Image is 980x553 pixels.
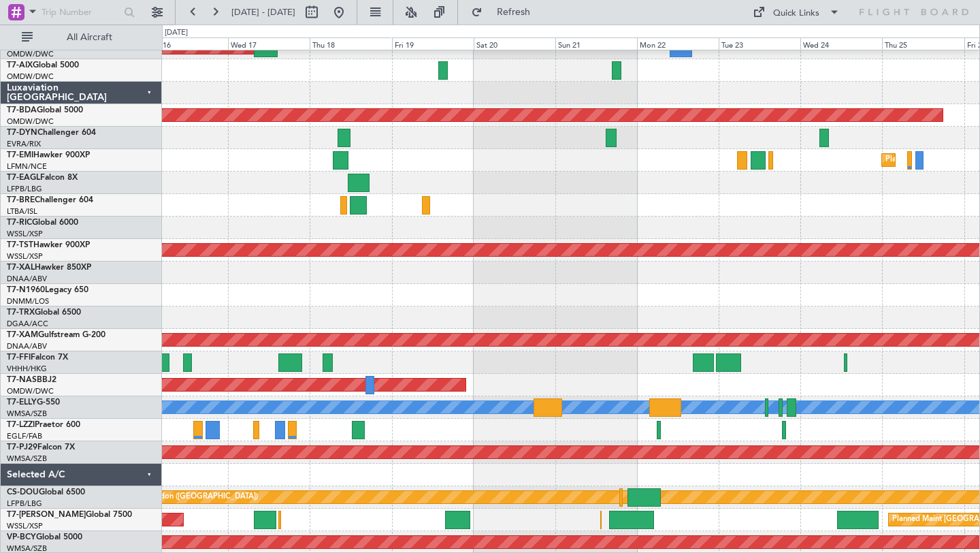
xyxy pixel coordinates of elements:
span: T7-PJ29 [7,443,37,452]
span: T7-N1960 [7,286,45,294]
a: T7-ELLYG-550 [7,398,60,407]
span: T7-[PERSON_NAME] [7,511,86,519]
div: Thu 18 [310,37,391,50]
span: CS-DOU [7,488,39,496]
span: T7-TRX [7,309,35,317]
span: T7-XAM [7,331,38,339]
a: EVRA/RIX [7,139,41,149]
div: Quick Links [773,7,819,20]
a: WMSA/SZB [7,454,47,464]
div: Wed 24 [800,37,882,50]
a: WSSL/XSP [7,251,43,262]
div: Sun 21 [555,37,637,50]
a: T7-XAMGulfstream G-200 [7,331,105,339]
a: T7-XALHawker 850XP [7,264,91,272]
div: Fri 19 [392,37,474,50]
a: T7-N1960Legacy 650 [7,286,88,294]
a: T7-FFIFalcon 7X [7,353,68,362]
span: VP-BCY [7,533,36,541]
span: T7-BRE [7,196,35,204]
a: VHHH/HKG [7,364,47,374]
span: T7-XAL [7,264,35,272]
button: Quick Links [746,1,847,23]
a: OMDW/DWC [7,386,54,396]
a: LFMN/NCE [7,161,47,172]
span: T7-EMI [7,151,33,159]
a: WSSL/XSP [7,229,43,239]
a: DGAA/ACC [7,319,48,329]
span: T7-LZZI [7,421,35,429]
a: T7-LZZIPraetor 600 [7,421,80,429]
span: T7-DYN [7,129,37,137]
a: T7-EAGLFalcon 8X [7,174,78,182]
div: Planned Maint London ([GEOGRAPHIC_DATA]) [95,487,258,507]
span: T7-BDA [7,106,37,114]
div: Wed 17 [228,37,310,50]
span: T7-AIX [7,61,33,69]
a: T7-EMIHawker 900XP [7,151,90,159]
div: [DATE] [165,27,188,39]
a: T7-PJ29Falcon 7X [7,443,75,452]
a: LFPB/LBG [7,499,42,509]
a: OMDW/DWC [7,72,54,82]
a: CS-DOUGlobal 6500 [7,488,85,496]
a: T7-TSTHawker 900XP [7,241,90,249]
span: T7-RIC [7,219,32,227]
a: LTBA/ISL [7,206,37,217]
a: WMSA/SZB [7,409,47,419]
a: T7-TRXGlobal 6500 [7,309,81,317]
span: All Aircraft [35,33,144,42]
div: Thu 25 [882,37,964,50]
div: Tue 16 [146,37,228,50]
a: T7-RICGlobal 6000 [7,219,78,227]
div: Mon 22 [637,37,719,50]
span: T7-EAGL [7,174,40,182]
a: OMDW/DWC [7,116,54,127]
span: Refresh [485,7,542,17]
a: VP-BCYGlobal 5000 [7,533,82,541]
div: Sat 20 [474,37,555,50]
a: DNAA/ABV [7,341,47,351]
a: DNMM/LOS [7,296,49,306]
a: T7-AIXGlobal 5000 [7,61,79,69]
a: EGLF/FAB [7,431,42,441]
a: T7-BDAGlobal 5000 [7,106,83,114]
a: DNAA/ABV [7,274,47,284]
span: T7-TST [7,241,33,249]
a: WSSL/XSP [7,521,43,531]
span: T7-FFI [7,353,31,362]
div: Tue 23 [719,37,800,50]
button: All Aircraft [15,27,148,48]
a: T7-DYNChallenger 604 [7,129,96,137]
a: LFPB/LBG [7,184,42,194]
span: T7-NAS [7,376,37,384]
button: Refresh [465,1,546,23]
span: [DATE] - [DATE] [231,6,295,18]
a: T7-NASBBJ2 [7,376,56,384]
span: T7-ELLY [7,398,37,407]
a: T7-[PERSON_NAME]Global 7500 [7,511,132,519]
a: OMDW/DWC [7,49,54,59]
a: T7-BREChallenger 604 [7,196,93,204]
input: Trip Number [42,2,120,22]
